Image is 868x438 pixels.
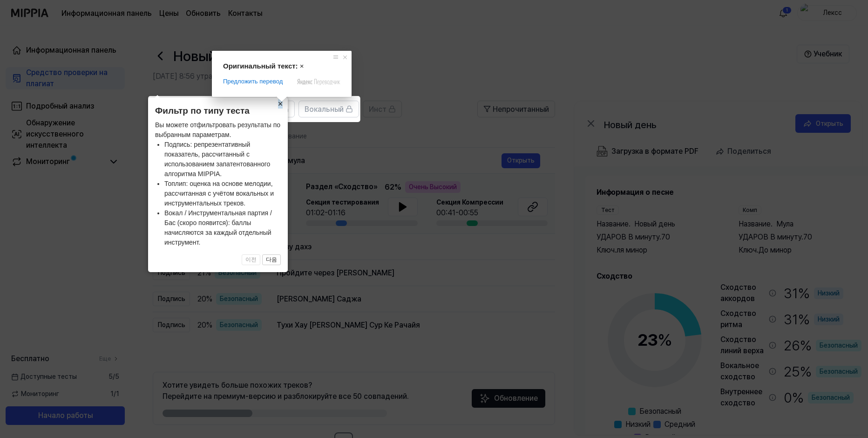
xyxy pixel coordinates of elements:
ya-tr-span: Вы можете отфильтровать результаты по выбранным параметрам. [155,121,280,138]
ya-tr-span: Фильтр по типу теста [155,106,250,116]
ya-tr-span: Вокал / Инструментальная партия / Бас (скоро появится): баллы начисляются за каждый отдельный инс... [164,209,272,246]
ya-tr-span: Вокальный [305,105,344,114]
ya-tr-span: Подпись: репрезентативный показатель, рассчитанный с использованием запатентованного алгоритма MI... [164,141,270,178]
button: Вокальный [298,101,359,117]
button: 이전 [242,254,260,266]
span: × [300,62,304,70]
span: Оригинальный текст: [223,62,298,70]
ya-tr-span: × [278,99,283,109]
ya-tr-span: Топлип: оценка на основе мелодии, рассчитанная с учётом вокальных и инструментальных треков. [164,180,274,207]
button: Закрыть [273,97,288,110]
button: 다음 [262,254,281,266]
span: Предложить перевод [223,77,283,86]
ya-tr-span: 다음 [266,256,277,263]
ya-tr-span: 이전 [245,256,257,263]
